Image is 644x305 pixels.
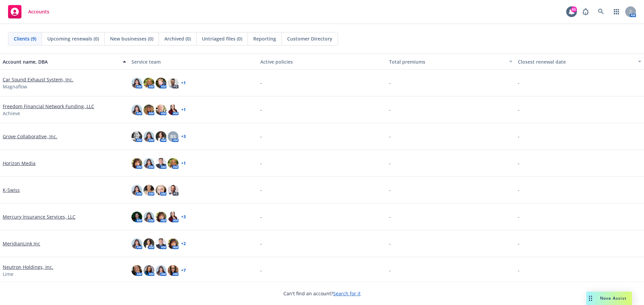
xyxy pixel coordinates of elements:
[181,135,186,139] a: + 3
[168,185,178,196] img: photo
[3,263,53,271] a: Neutron Holdings, Inc.
[156,78,166,88] img: photo
[129,54,258,70] button: Service team
[3,213,75,220] a: Mercury Insurance Services, LLC
[131,78,142,88] img: photo
[3,240,40,247] a: MeridianLink Inc
[571,6,577,12] div: 65
[181,215,186,219] a: + 3
[518,186,520,194] span: -
[518,106,520,113] span: -
[28,9,49,14] span: Accounts
[202,35,242,42] span: Untriaged files (0)
[168,104,178,115] img: photo
[389,133,391,140] span: -
[3,160,36,167] a: Horizon Media
[181,108,186,112] a: + 1
[168,238,178,249] img: photo
[156,158,166,169] img: photo
[579,5,592,18] a: Report a Bug
[168,78,178,88] img: photo
[260,58,384,65] div: Active policies
[181,242,186,246] a: + 2
[515,54,644,70] button: Closest renewal date
[594,5,608,18] a: Search
[156,185,166,196] img: photo
[518,267,520,274] span: -
[518,160,520,167] span: -
[260,240,262,247] span: -
[144,104,154,115] img: photo
[3,83,27,90] span: Magnaflow
[168,212,178,222] img: photo
[170,133,176,140] span: RS
[181,269,186,273] a: + 7
[156,104,166,115] img: photo
[283,290,361,297] span: Can't find an account?
[144,78,154,88] img: photo
[518,240,520,247] span: -
[389,240,391,247] span: -
[260,133,262,140] span: -
[144,131,154,142] img: photo
[258,54,386,70] button: Active policies
[3,103,94,110] a: Freedom Financial Network Funding, LLC
[389,213,391,220] span: -
[3,186,20,194] a: K-Swiss
[5,2,52,21] a: Accounts
[586,292,632,305] button: Nova Assist
[3,133,57,140] a: Grove Collaborative, Inc.
[3,76,73,83] a: Car Sound Exhaust System, Inc.
[389,58,505,65] div: Total premiums
[156,131,166,142] img: photo
[131,58,255,65] div: Service team
[144,158,154,169] img: photo
[168,158,178,169] img: photo
[14,35,36,42] span: Clients (9)
[131,238,142,249] img: photo
[518,213,520,220] span: -
[389,79,391,86] span: -
[3,58,119,65] div: Account name, DBA
[260,160,262,167] span: -
[260,79,262,86] span: -
[389,186,391,194] span: -
[131,185,142,196] img: photo
[156,212,166,222] img: photo
[156,238,166,249] img: photo
[131,265,142,276] img: photo
[131,212,142,222] img: photo
[156,265,166,276] img: photo
[260,186,262,194] span: -
[389,160,391,167] span: -
[3,110,20,117] span: Achieve
[131,131,142,142] img: photo
[389,106,391,113] span: -
[47,35,99,42] span: Upcoming renewals (0)
[386,54,515,70] button: Total premiums
[260,213,262,220] span: -
[181,81,186,85] a: + 1
[600,295,627,301] span: Nova Assist
[144,212,154,222] img: photo
[253,35,276,42] span: Reporting
[3,271,13,278] span: Lime
[610,5,623,18] a: Switch app
[260,267,262,274] span: -
[586,292,595,305] div: Drag to move
[260,106,262,113] span: -
[131,104,142,115] img: photo
[518,133,520,140] span: -
[144,238,154,249] img: photo
[144,185,154,196] img: photo
[164,35,191,42] span: Archived (0)
[181,161,186,165] a: + 1
[168,265,178,276] img: photo
[110,35,153,42] span: New businesses (0)
[287,35,332,42] span: Customer Directory
[144,265,154,276] img: photo
[518,79,520,86] span: -
[333,290,361,297] a: Search for it
[389,267,391,274] span: -
[131,158,142,169] img: photo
